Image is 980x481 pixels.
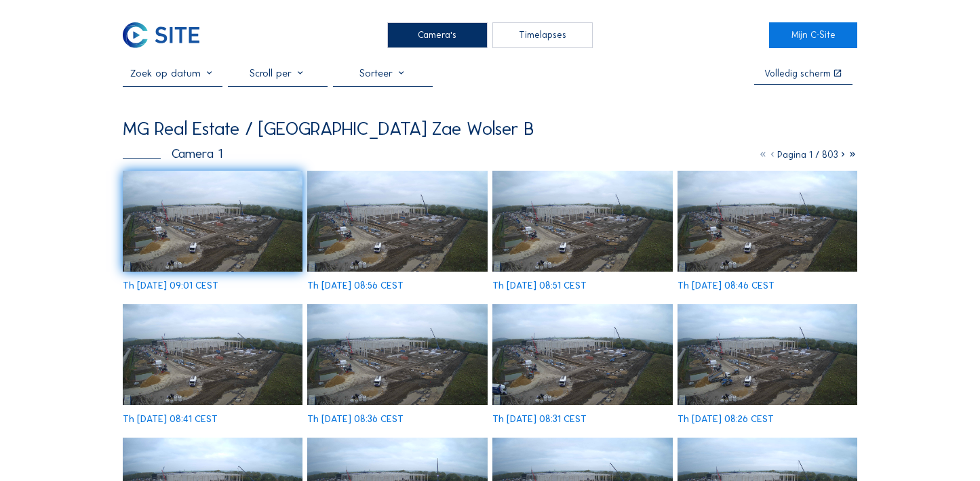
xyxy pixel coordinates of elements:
img: image_53696057 [492,171,672,272]
img: image_53695532 [492,304,672,405]
div: Th [DATE] 08:46 CEST [678,281,775,291]
div: Th [DATE] 08:41 CEST [123,415,218,424]
div: Volledig scherm [764,69,831,79]
a: C-SITE Logo [123,22,211,48]
div: Camera's [387,22,487,48]
div: Th [DATE] 08:31 CEST [492,415,587,424]
div: Th [DATE] 08:36 CEST [307,415,404,424]
div: Th [DATE] 08:51 CEST [492,281,587,291]
div: MG Real Estate / [GEOGRAPHIC_DATA] Zae Wolser B [123,119,534,138]
img: image_53695673 [307,304,487,405]
span: Pagina 1 / 803 [777,149,838,161]
img: image_53695927 [678,171,857,272]
div: Timelapses [492,22,592,48]
img: image_53695383 [678,304,857,405]
input: Zoek op datum 󰅀 [123,67,222,79]
img: image_53696313 [123,171,302,272]
a: Mijn C-Site [769,22,857,48]
div: Camera 1 [123,147,222,160]
div: Th [DATE] 09:01 CEST [123,281,218,291]
div: Th [DATE] 08:56 CEST [307,281,404,291]
img: C-SITE Logo [123,22,199,48]
img: image_53696181 [307,171,487,272]
img: image_53695810 [123,304,302,405]
div: Th [DATE] 08:26 CEST [678,415,774,424]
